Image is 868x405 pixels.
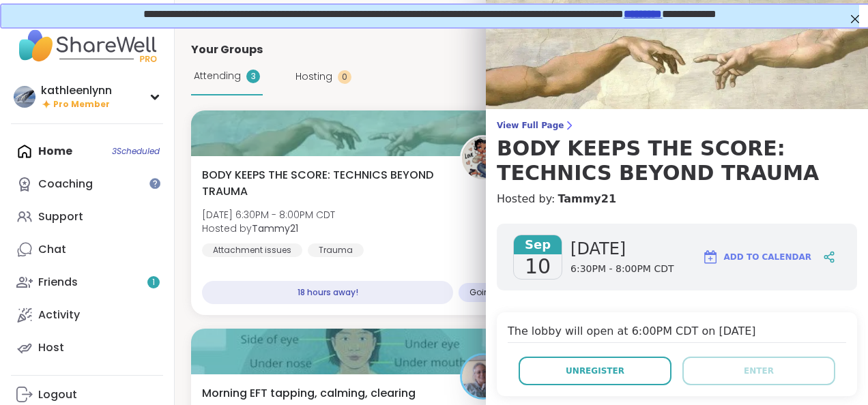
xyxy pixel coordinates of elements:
a: Coaching [11,168,163,200]
img: Tammy21 [462,137,504,179]
div: Logout [38,387,77,402]
span: Add to Calendar [724,251,811,263]
div: 0 [338,70,351,84]
button: Add to Calendar [696,241,818,273]
span: Sep [514,235,562,254]
span: Pro Member [53,99,110,110]
div: Trauma [308,243,364,257]
img: kathleenlynn [14,86,35,108]
div: 3 [246,70,260,83]
a: Tammy21 [558,191,616,207]
div: Chat [38,242,66,257]
span: Unregister [566,365,624,377]
div: Attachment issues [202,243,302,257]
span: View Full Page [497,120,857,131]
div: kathleenlynn [41,83,112,98]
div: Activity [38,307,80,322]
h4: The lobby will open at 6:00PM CDT on [DATE] [508,323,846,343]
span: Hosted by [202,222,335,235]
button: Enter [682,357,835,385]
span: Attending [194,69,241,83]
span: 6:30PM - 8:00PM CDT [570,262,674,276]
span: Going [469,287,495,298]
span: Your Groups [191,42,263,58]
img: ShareWell Logomark [702,249,719,265]
span: 1 [152,277,155,288]
span: [DATE] 6:30PM - 8:00PM CDT [202,208,335,222]
span: Hosting [295,70,332,84]
span: [DATE] [570,238,674,260]
img: janag [462,355,504,397]
a: Friends1 [11,266,163,299]
a: Support [11,200,163,233]
span: 10 [525,254,551,279]
a: Activity [11,299,163,331]
div: Host [38,340,64,355]
a: Host [11,331,163,364]
span: Enter [744,365,774,377]
div: Friends [38,275,78,290]
iframe: Spotlight [149,178,160,189]
span: BODY KEEPS THE SCORE: TECHNICS BEYOND TRAUMA [202,167,445,200]
h3: BODY KEEPS THE SCORE: TECHNICS BEYOND TRAUMA [497,136,857,185]
div: Support [38,209,83,224]
h4: Hosted by: [497,191,857,207]
div: 18 hours away! [202,281,453,304]
div: Coaching [38,177,93,192]
img: ShareWell Nav Logo [11,22,163,70]
button: Unregister [519,357,671,385]
a: Chat [11,233,163,266]
a: View Full PageBODY KEEPS THE SCORE: TECHNICS BEYOND TRAUMA [497,120,857,185]
b: Tammy21 [252,222,298,235]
